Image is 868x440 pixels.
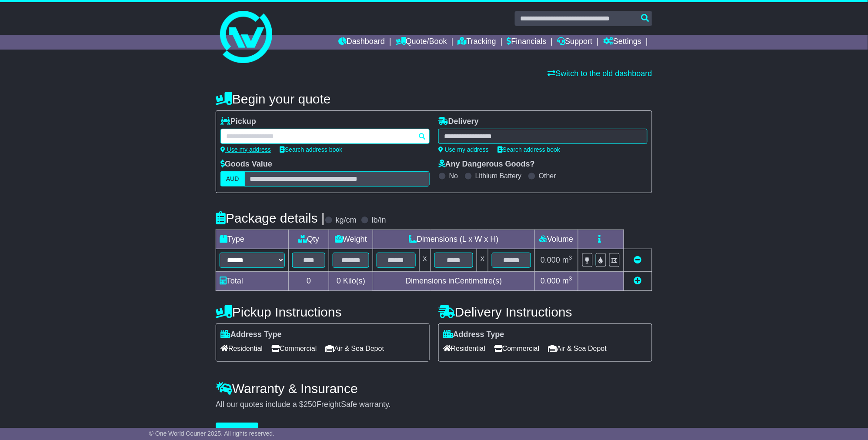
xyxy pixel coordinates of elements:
span: Residential [220,342,263,355]
span: Air & Sea Depot [326,342,384,355]
td: x [477,249,488,272]
div: All our quotes include a $ FreightSafe warranty. [216,400,652,410]
td: 0 [289,272,329,291]
h4: Warranty & Insurance [216,381,652,396]
h4: Package details | [216,211,325,225]
span: 0.000 [541,256,560,264]
label: Address Type [220,330,282,340]
td: Volume [534,230,578,249]
td: Total [216,272,289,291]
span: 0 [337,277,341,285]
a: Tracking [458,35,496,50]
a: Search address book [497,146,560,153]
label: Other [539,172,556,180]
sup: 3 [569,275,572,282]
label: Goods Value [220,160,272,169]
label: No [449,172,458,180]
a: Use my address [438,146,489,153]
a: Quote/Book [396,35,447,50]
label: Any Dangerous Goods? [438,160,535,169]
sup: 3 [569,254,572,261]
a: Financials [507,35,547,50]
label: Delivery [438,117,479,127]
typeahead: Please provide city [220,129,430,144]
h4: Pickup Instructions [216,305,430,319]
label: Lithium Battery [475,172,522,180]
span: 250 [304,400,317,409]
td: Dimensions in Centimetre(s) [373,272,534,291]
span: Commercial [271,342,317,355]
label: kg/cm [336,216,357,225]
td: Dimensions (L x W x H) [373,230,534,249]
td: x [419,249,431,272]
a: Switch to the old dashboard [548,69,652,78]
a: Remove this item [634,256,642,264]
a: Settings [603,35,641,50]
h4: Begin your quote [216,92,652,106]
label: lb/in [372,216,386,225]
span: Residential [443,342,485,355]
span: Commercial [494,342,539,355]
h4: Delivery Instructions [438,305,652,319]
td: Weight [329,230,373,249]
span: m [562,277,572,285]
a: Support [558,35,593,50]
td: Type [216,230,289,249]
a: Dashboard [338,35,385,50]
td: Qty [289,230,329,249]
span: 0.000 [541,277,560,285]
span: © One World Courier 2025. All rights reserved. [149,430,275,437]
label: Pickup [220,117,256,127]
span: m [562,256,572,264]
label: Address Type [443,330,504,340]
td: Kilo(s) [329,272,373,291]
span: Air & Sea Depot [548,342,607,355]
a: Add new item [634,277,642,285]
label: AUD [220,171,245,187]
a: Use my address [220,146,271,153]
a: Search address book [280,146,342,153]
button: Get Quotes [216,423,258,438]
